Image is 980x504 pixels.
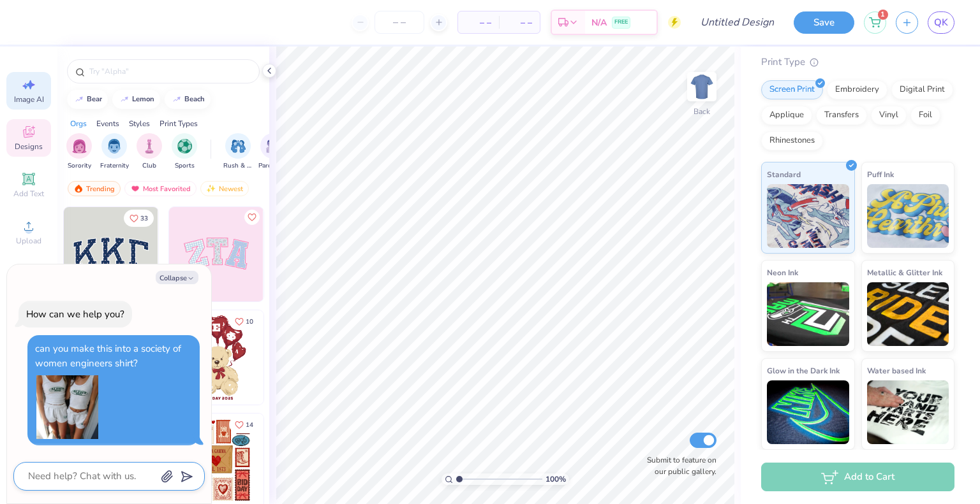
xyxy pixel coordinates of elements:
[177,139,192,154] img: Sports Image
[258,133,288,171] div: filter for Parent's Weekend
[14,94,44,104] span: Image AI
[867,364,926,377] span: Water based Ink
[867,266,942,279] span: Metallic & Glitter Ink
[694,106,710,117] div: Back
[878,10,888,20] span: 1
[72,139,87,154] img: Sorority Image
[867,282,949,346] img: Metallic & Glitter Ink
[26,308,124,320] div: How can we help you?
[119,96,130,103] img: trend_line.gif
[761,131,823,150] div: Rhinestones
[507,16,532,29] span: – –
[112,90,160,109] button: lemon
[767,380,849,444] img: Glow in the Dark Ink
[827,80,887,99] div: Embroidery
[816,106,867,125] div: Transfers
[867,380,949,444] img: Water based Ink
[761,55,954,69] div: Print Type
[137,133,162,171] button: filter button
[70,118,87,129] div: Orgs
[910,106,940,125] div: Foil
[87,96,102,103] div: bear
[258,133,288,171] button: filter button
[68,181,121,196] div: Trending
[223,133,253,171] div: filter for Rush & Bid
[794,11,854,34] button: Save
[184,96,205,103] div: beach
[206,184,216,193] img: Newest.gif
[266,139,281,154] img: Parent's Weekend Image
[175,161,195,171] span: Sports
[66,133,92,171] button: filter button
[229,313,259,330] button: Like
[124,181,197,196] div: Most Favorited
[13,189,44,199] span: Add Text
[375,11,424,34] input: – –
[591,16,607,29] span: N/A
[16,236,41,246] span: Upload
[614,18,628,27] span: FREE
[761,80,823,99] div: Screen Print
[246,319,253,325] span: 10
[223,133,253,171] button: filter button
[73,184,84,193] img: trending.gif
[767,184,849,248] img: Standard
[867,184,949,248] img: Puff Ink
[137,133,162,171] div: filter for Club
[64,207,158,301] img: 3b9aba4f-e317-4aa7-a679-c95a879539bd
[74,96,84,103] img: trend_line.gif
[88,65,251,78] input: Try "Alpha"
[867,168,894,181] span: Puff Ink
[169,207,264,301] img: 9980f5e8-e6a1-4b4a-8839-2b0e9349023c
[891,80,953,99] div: Digital Print
[100,133,129,171] div: filter for Fraternity
[160,118,198,129] div: Print Types
[172,133,197,171] button: filter button
[767,266,798,279] span: Neon Ink
[244,210,260,225] button: Like
[130,184,140,193] img: most_fav.gif
[35,375,99,439] img: img_76trj3cfda_fd54a8adf1190e210ff9ff6e749b37925ad51a666481f26e475afd8d24b7da0f.png
[142,161,156,171] span: Club
[689,74,715,99] img: Back
[928,11,954,34] a: QK
[231,139,246,154] img: Rush & Bid Image
[546,473,566,485] span: 100 %
[67,90,108,109] button: bear
[35,342,181,370] div: can you make this into a society of women engineers shirt?
[142,139,156,154] img: Club Image
[100,133,129,171] button: filter button
[934,15,948,30] span: QK
[640,454,716,477] label: Submit to feature on our public gallery.
[140,215,148,222] span: 33
[263,207,357,301] img: 5ee11766-d822-42f5-ad4e-763472bf8dcf
[132,96,154,103] div: lemon
[66,133,92,171] div: filter for Sorority
[68,161,91,171] span: Sorority
[169,310,264,405] img: 587403a7-0594-4a7f-b2bd-0ca67a3ff8dd
[767,168,801,181] span: Standard
[690,10,784,35] input: Untitled Design
[129,118,150,129] div: Styles
[200,181,249,196] div: Newest
[229,416,259,433] button: Like
[100,161,129,171] span: Fraternity
[172,133,197,171] div: filter for Sports
[767,364,840,377] span: Glow in the Dark Ink
[165,90,211,109] button: beach
[124,210,154,227] button: Like
[156,271,198,284] button: Collapse
[246,422,253,428] span: 14
[263,310,357,405] img: e74243e0-e378-47aa-a400-bc6bcb25063a
[871,106,907,125] div: Vinyl
[223,161,253,171] span: Rush & Bid
[258,161,288,171] span: Parent's Weekend
[96,118,119,129] div: Events
[107,139,121,154] img: Fraternity Image
[761,106,812,125] div: Applique
[767,282,849,346] img: Neon Ink
[466,16,491,29] span: – –
[158,207,252,301] img: edfb13fc-0e43-44eb-bea2-bf7fc0dd67f9
[172,96,182,103] img: trend_line.gif
[15,141,43,152] span: Designs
